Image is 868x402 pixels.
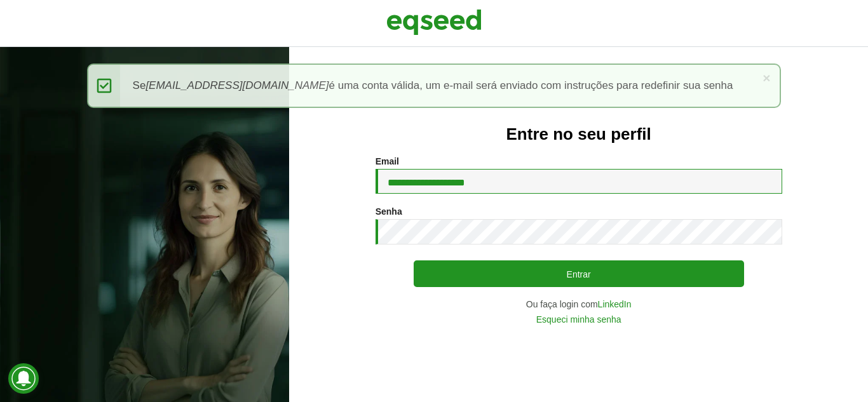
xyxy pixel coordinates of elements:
[376,157,399,166] label: Email
[598,300,632,309] a: LinkedIn
[386,6,482,38] img: EqSeed Logo
[763,71,770,84] a: ×
[87,64,782,108] div: Se é uma conta válida, um e-mail será enviado com instruções para redefinir sua senha
[315,125,843,144] h2: Entre no seu perfil
[414,260,744,287] button: Entrar
[146,79,329,91] em: [EMAIL_ADDRESS][DOMAIN_NAME]
[536,315,621,324] a: Esqueci minha senha
[376,300,782,309] div: Ou faça login com
[376,207,402,216] label: Senha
